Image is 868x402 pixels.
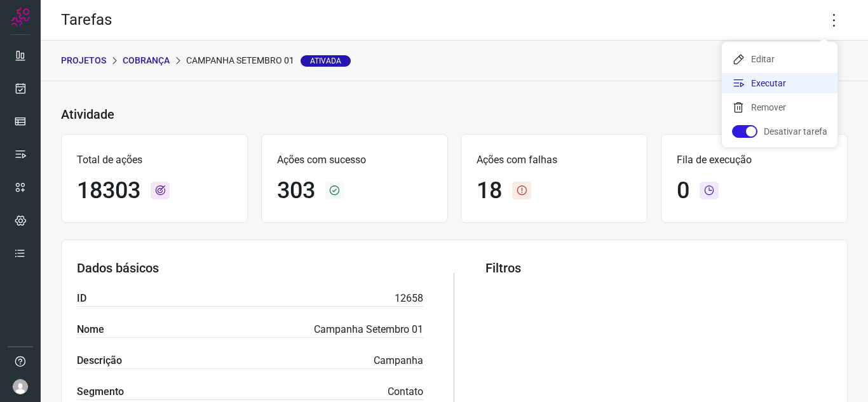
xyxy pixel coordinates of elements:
p: Ações com falhas [477,152,632,168]
p: Cobrança [123,54,170,67]
h1: 18 [477,177,502,204]
label: ID [77,291,86,306]
h2: Tarefas [61,11,112,29]
h1: 0 [677,177,689,204]
p: Ações com sucesso [277,152,432,168]
h3: Atividade [61,107,114,122]
label: Descrição [77,353,122,368]
p: PROJETOS [61,54,106,67]
p: Total de ações [77,152,232,168]
h3: Filtros [485,260,832,276]
li: Editar [722,49,837,69]
h3: Dados básicos [77,260,423,276]
li: Executar [722,73,837,93]
label: Nome [77,322,104,337]
label: Segmento [77,384,124,399]
h1: 18303 [77,177,140,204]
h1: 303 [277,177,315,204]
p: Contato [388,384,423,399]
li: Desativar tarefa [722,121,837,142]
p: Fila de execução [677,152,832,168]
li: Remover [722,97,837,117]
p: Campanha Setembro 01 [186,54,351,67]
p: 12658 [395,291,423,306]
p: Campanha Setembro 01 [314,322,423,337]
img: avatar-user-boy.jpg [13,379,28,394]
span: Ativada [301,55,351,67]
img: Logo [11,8,30,27]
p: Campanha [374,353,423,368]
